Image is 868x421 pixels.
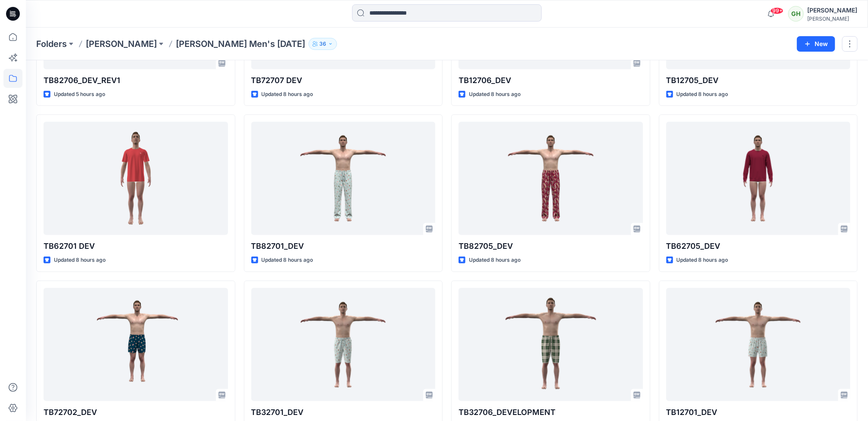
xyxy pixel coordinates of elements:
[459,240,643,252] p: TB82705_DEV
[469,90,521,99] p: Updated 8 hours ago
[251,406,436,418] p: TB32701_DEV
[459,288,643,401] a: TB32706_DEVELOPMENT
[788,6,804,22] div: GH
[262,90,313,99] p: Updated 8 hours ago
[36,38,67,50] a: Folders
[459,122,643,235] a: TB82705_DEV
[251,288,436,401] a: TB32701_DEV
[44,122,228,235] a: TB62701 DEV
[251,122,436,235] a: TB82701_DEV
[44,74,228,87] p: TB82706_DEV_REV1
[459,74,643,87] p: TB12706_DEV
[807,15,857,22] div: [PERSON_NAME]
[176,38,305,50] p: [PERSON_NAME] Men's [DATE]
[44,288,228,401] a: TB72702_DEV
[666,122,851,235] a: TB62705_DEV
[459,406,643,418] p: TB32706_DEVELOPMENT
[251,74,436,87] p: TB72707 DEV
[771,7,784,14] span: 99+
[54,256,106,265] p: Updated 8 hours ago
[666,288,851,401] a: TB12701_DEV
[807,5,857,15] div: [PERSON_NAME]
[666,406,851,418] p: TB12701_DEV
[666,74,851,87] p: TB12705_DEV
[54,90,105,99] p: Updated 5 hours ago
[677,256,728,265] p: Updated 8 hours ago
[262,256,313,265] p: Updated 8 hours ago
[251,240,436,252] p: TB82701_DEV
[677,90,728,99] p: Updated 8 hours ago
[666,240,851,252] p: TB62705_DEV
[86,38,157,50] a: [PERSON_NAME]
[797,36,835,52] button: New
[44,406,228,418] p: TB72702_DEV
[44,240,228,252] p: TB62701 DEV
[469,256,521,265] p: Updated 8 hours ago
[319,39,326,49] p: 36
[309,38,337,50] button: 36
